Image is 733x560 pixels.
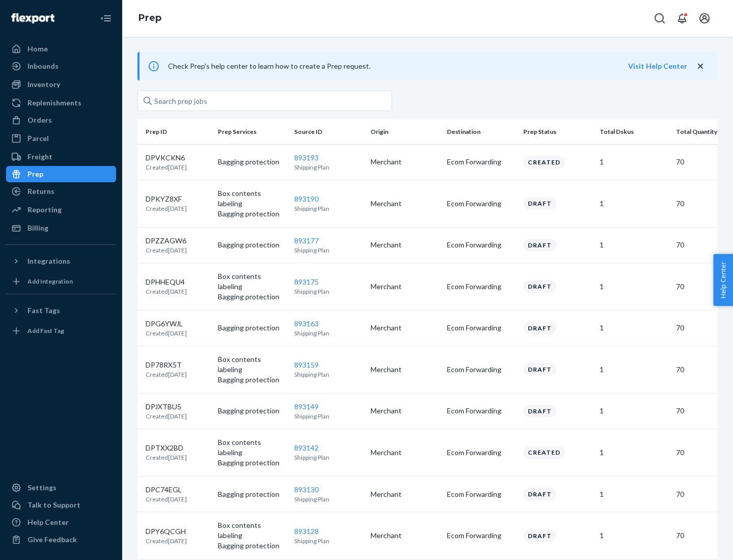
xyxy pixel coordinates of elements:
[96,8,116,29] button: Close Navigation
[146,370,187,379] p: Created [DATE]
[6,58,116,74] a: Inbounds
[294,370,362,379] p: Shipping Plan
[650,8,670,29] button: Open Search Box
[523,280,556,293] div: Draft
[523,405,556,417] div: Draft
[600,240,668,250] p: 1
[447,199,515,209] p: Ecom Forwarding
[447,406,515,416] p: Ecom Forwarding
[6,323,116,339] a: Add Fast Tag
[294,236,319,245] a: 893177
[294,287,362,296] p: Shipping Plan
[218,375,286,385] p: Bagging protection
[371,199,439,209] p: Merchant
[146,194,187,204] p: DPKYZ8XF
[294,277,319,286] a: 893175
[218,406,286,416] p: Bagging protection
[523,239,556,251] div: Draft
[146,287,187,296] p: Created [DATE]
[371,240,439,250] p: Merchant
[146,360,187,370] p: DP78RX5T
[600,323,668,333] p: 1
[600,530,668,541] p: 1
[218,437,286,458] p: Box contents labeling
[294,204,362,213] p: Shipping Plan
[6,273,116,290] a: Add Integration
[294,453,362,462] p: Shipping Plan
[218,157,286,167] p: Bagging protection
[628,61,687,71] button: Visit Help Center
[6,302,116,319] button: Fast Tags
[290,120,366,144] th: Source ID
[218,458,286,468] p: Bagging protection
[6,220,116,236] a: Billing
[27,115,52,125] div: Orders
[447,323,515,333] p: Ecom Forwarding
[294,194,319,203] a: 893190
[27,326,64,335] div: Add Fast Tag
[294,360,319,369] a: 893159
[443,120,519,144] th: Destination
[294,537,362,545] p: Shipping Plan
[523,529,556,542] div: Draft
[294,153,319,162] a: 893193
[214,120,290,144] th: Prep Services
[6,183,116,200] a: Returns
[146,443,187,453] p: DPTXX2BD
[146,163,187,172] p: Created [DATE]
[218,209,286,219] p: Bagging protection
[146,402,187,412] p: DPJXTBU5
[600,489,668,499] p: 1
[218,354,286,375] p: Box contents labeling
[294,443,319,452] a: 893142
[294,329,362,338] p: Shipping Plan
[27,98,81,108] div: Replenishments
[146,526,187,537] p: DPY6QCGH
[27,535,77,545] div: Give Feedback
[27,186,54,197] div: Returns
[218,188,286,209] p: Box contents labeling
[600,365,668,375] p: 1
[371,282,439,292] p: Merchant
[6,130,116,147] a: Parcel
[294,412,362,421] p: Shipping Plan
[6,112,116,128] a: Orders
[137,120,214,144] th: Prep ID
[523,322,556,334] div: Draft
[294,402,319,411] a: 893149
[600,282,668,292] p: 1
[146,495,187,503] p: Created [DATE]
[371,406,439,416] p: Merchant
[447,530,515,541] p: Ecom Forwarding
[695,61,706,72] button: close
[294,485,319,494] a: 893130
[146,319,187,329] p: DPG6YWJL
[27,79,60,90] div: Inventory
[371,489,439,499] p: Merchant
[294,163,362,172] p: Shipping Plan
[27,517,69,527] div: Help Center
[27,133,49,144] div: Parcel
[146,246,187,255] p: Created [DATE]
[27,223,48,233] div: Billing
[27,305,60,316] div: Fast Tags
[371,323,439,333] p: Merchant
[11,13,54,23] img: Flexport logo
[694,8,715,29] button: Open account menu
[6,76,116,93] a: Inventory
[6,514,116,530] a: Help Center
[27,44,48,54] div: Home
[218,240,286,250] p: Bagging protection
[371,365,439,375] p: Merchant
[218,489,286,499] p: Bagging protection
[523,197,556,210] div: Draft
[600,447,668,458] p: 1
[713,254,733,306] button: Help Center
[146,453,187,462] p: Created [DATE]
[600,157,668,167] p: 1
[672,8,692,29] button: Open notifications
[27,483,57,493] div: Settings
[218,292,286,302] p: Bagging protection
[218,271,286,292] p: Box contents labeling
[146,412,187,421] p: Created [DATE]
